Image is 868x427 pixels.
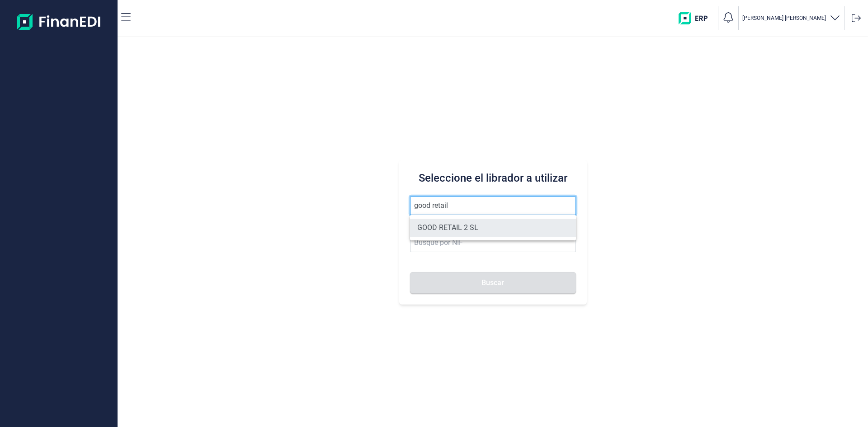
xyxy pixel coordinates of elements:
[410,219,576,237] li: GOOD RETAIL 2 SL
[17,7,101,36] img: Logo de aplicación
[410,171,576,185] h3: Seleccione el librador a utilizar
[679,12,714,24] img: erp
[481,279,504,286] span: Buscar
[410,272,576,294] button: Buscar
[410,196,576,215] input: Seleccione la razón social
[742,12,840,25] button: [PERSON_NAME] [PERSON_NAME]
[742,14,826,22] p: [PERSON_NAME] [PERSON_NAME]
[410,233,576,252] input: Busque por NIF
